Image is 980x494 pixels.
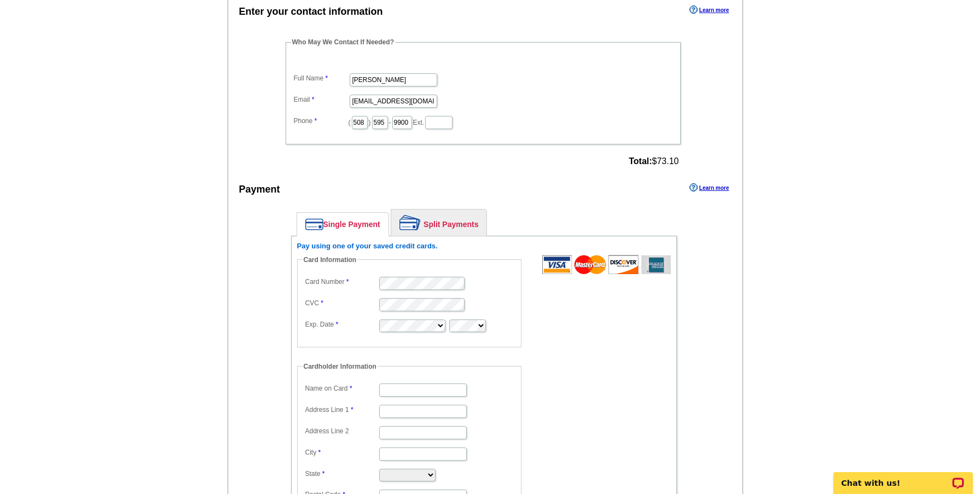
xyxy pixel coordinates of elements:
[305,383,378,393] label: Name on Card
[305,469,378,479] label: State
[297,242,671,251] h6: Pay using one of your saved credit cards.
[294,95,349,104] label: Email
[629,156,679,166] span: $73.10
[291,113,675,130] dd: ( ) - Ext.
[291,37,395,47] legend: Who May We Contact If Needed?
[294,73,349,83] label: Full Name
[689,5,729,14] a: Learn more
[629,156,652,166] strong: Total:
[391,210,486,236] a: Split Payments
[239,4,383,19] div: Enter your contact information
[305,426,378,436] label: Address Line 2
[305,447,378,457] label: City
[297,213,388,236] a: Single Payment
[305,277,378,287] label: Card Number
[305,298,378,308] label: CVC
[399,215,421,230] img: split-payment.png
[305,405,378,415] label: Address Line 1
[303,362,378,371] legend: Cardholder Information
[294,116,349,126] label: Phone
[305,319,378,329] label: Exp. Date
[303,255,358,265] legend: Card Information
[826,460,980,494] iframe: LiveChat chat widget
[239,182,280,197] div: Payment
[305,218,323,230] img: single-payment.png
[542,255,671,274] img: acceptedCards.gif
[689,183,729,192] a: Learn more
